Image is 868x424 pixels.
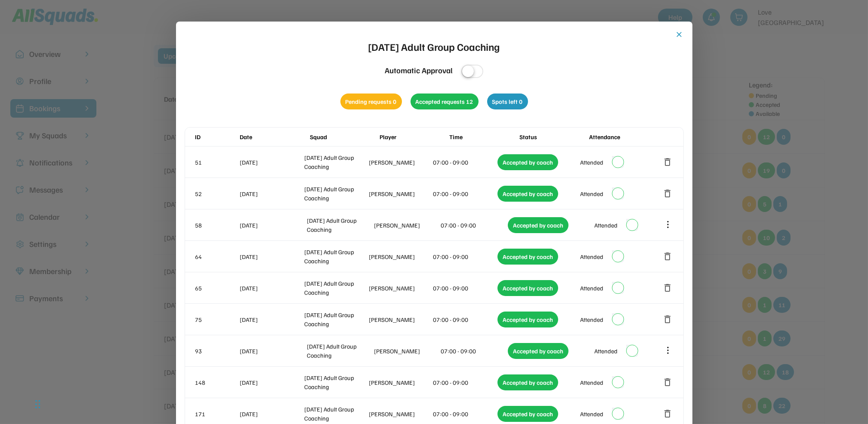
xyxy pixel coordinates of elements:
[663,314,673,324] button: delete
[497,312,558,327] div: Accepted by coach
[369,189,432,198] div: [PERSON_NAME]
[304,373,367,391] div: [DATE] Adult Group Coaching
[307,342,372,360] div: [DATE] Adult Group Coaching
[240,284,303,293] div: [DATE]
[449,132,517,141] div: Time
[497,280,558,296] div: Accepted by coach
[580,252,603,261] div: Attended
[433,189,496,198] div: 07:00 - 09:00
[380,132,448,141] div: Player
[663,251,673,262] button: delete
[195,284,238,293] div: 65
[195,315,238,324] div: 75
[411,94,479,109] div: Accepted requests 12
[240,158,303,167] div: [DATE]
[508,343,568,359] div: Accepted by coach
[580,284,603,293] div: Attended
[497,406,558,422] div: Accepted by coach
[663,157,673,167] button: delete
[663,283,673,293] button: delete
[580,315,603,324] div: Attended
[580,409,603,418] div: Attended
[594,221,618,230] div: Attended
[663,377,673,387] button: delete
[304,310,367,328] div: [DATE] Adult Group Coaching
[497,249,558,265] div: Accepted by coach
[497,374,558,390] div: Accepted by coach
[594,346,618,355] div: Attended
[240,409,303,418] div: [DATE]
[508,217,568,233] div: Accepted by coach
[589,132,657,141] div: Attendance
[304,184,367,203] div: [DATE] Adult Group Coaching
[580,189,603,198] div: Attended
[675,30,684,39] button: close
[240,315,303,324] div: [DATE]
[195,158,238,167] div: 51
[497,186,558,202] div: Accepted by coach
[304,247,367,265] div: [DATE] Adult Group Coaching
[195,221,238,230] div: 58
[369,378,432,387] div: [PERSON_NAME]
[340,94,402,109] div: Pending requests 0
[304,153,367,171] div: [DATE] Adult Group Coaching
[369,284,432,293] div: [PERSON_NAME]
[240,378,303,387] div: [DATE]
[240,132,308,141] div: Date
[304,405,367,423] div: [DATE] Adult Group Coaching
[663,188,673,199] button: delete
[195,346,238,355] div: 93
[310,132,378,141] div: Squad
[487,94,528,109] div: Spots left 0
[304,279,367,297] div: [DATE] Adult Group Coaching
[497,154,558,170] div: Accepted by coach
[433,158,496,167] div: 07:00 - 09:00
[433,409,496,418] div: 07:00 - 09:00
[369,315,432,324] div: [PERSON_NAME]
[433,378,496,387] div: 07:00 - 09:00
[369,252,432,261] div: [PERSON_NAME]
[195,252,238,261] div: 64
[307,216,372,234] div: [DATE] Adult Group Coaching
[369,409,432,418] div: [PERSON_NAME]
[433,284,496,293] div: 07:00 - 09:00
[368,39,500,54] div: [DATE] Adult Group Coaching
[240,189,303,198] div: [DATE]
[519,132,587,141] div: Status
[195,409,238,418] div: 171
[195,132,238,141] div: ID
[441,221,507,230] div: 07:00 - 09:00
[441,346,507,355] div: 07:00 - 09:00
[240,221,306,230] div: [DATE]
[374,346,439,355] div: [PERSON_NAME]
[385,65,453,76] div: Automatic Approval
[369,158,432,167] div: [PERSON_NAME]
[195,189,238,198] div: 52
[580,378,603,387] div: Attended
[374,221,439,230] div: [PERSON_NAME]
[663,408,673,419] button: delete
[433,252,496,261] div: 07:00 - 09:00
[433,315,496,324] div: 07:00 - 09:00
[240,252,303,261] div: [DATE]
[580,158,603,167] div: Attended
[240,346,306,355] div: [DATE]
[195,378,238,387] div: 148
